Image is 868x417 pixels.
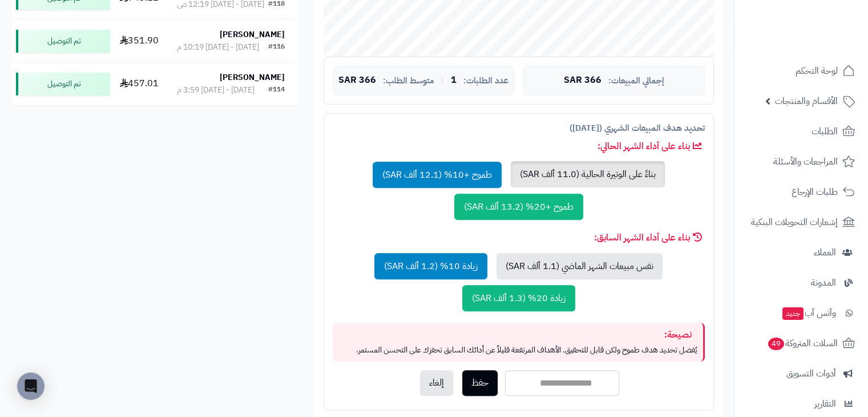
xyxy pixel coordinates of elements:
span: الطلبات [812,123,838,139]
strong: [PERSON_NAME] [220,71,285,83]
button: نفس مبيعات الشهر الماضي (1.1 ألف SAR) [496,253,663,279]
div: #114 [268,85,285,96]
span: التقارير [814,396,836,412]
a: المدونة [741,269,861,296]
span: لوحة التحكم [796,63,838,79]
div: #116 [268,42,285,53]
a: الطلبات [741,118,861,145]
span: متوسط الطلب: [383,76,434,86]
div: بناء على أداء الشهر الحالي: [333,140,705,153]
td: 457.01 [115,63,164,105]
span: 49 [768,338,784,350]
span: الأقسام والمنتجات [775,93,838,109]
div: بناء على أداء الشهر السابق: [333,231,705,244]
a: طلبات الإرجاع [741,178,861,206]
span: وآتس آب [781,305,836,321]
span: 366 SAR [338,75,376,86]
a: أدوات التسويق [741,360,861,387]
span: العملاء [814,244,836,260]
div: نصيحة: [338,328,697,342]
div: [DATE] - [DATE] 10:19 م [177,42,259,53]
a: المراجعات والأسئلة [741,148,861,175]
img: logo-2.png [790,31,857,55]
button: طموح +20% (13.2 ألف SAR) [454,194,583,220]
a: العملاء [741,239,861,266]
p: يُفضل تحديد هدف طموح ولكن قابل للتحقيق. الأهداف المرتفعة قليلاً عن أدائك السابق تحفزك على التحسن ... [338,344,697,356]
span: 1 [451,75,457,86]
span: جديد [782,307,804,320]
a: وآتس آبجديد [741,299,861,327]
span: طلبات الإرجاع [792,184,838,200]
span: 366 SAR [564,75,601,86]
span: | [441,76,444,85]
button: طموح +10% (12.1 ألف SAR) [373,162,502,188]
span: السلات المتروكة [767,335,838,351]
span: المراجعات والأسئلة [773,154,838,170]
div: تحديد هدف المبيعات الشهري ([DATE]) [333,122,705,134]
span: إشعارات التحويلات البنكية [751,214,838,230]
button: حفظ [462,370,498,396]
div: Open Intercom Messenger [17,372,45,400]
button: بناءً على الوتيرة الحالية (11.0 ألف SAR) [511,161,665,187]
td: 351.90 [115,20,164,62]
a: إشعارات التحويلات البنكية [741,209,861,236]
button: زيادة 20% (1.3 ألف SAR) [462,285,575,311]
span: عدد الطلبات: [463,76,508,86]
span: المدونة [811,275,836,291]
span: إجمالي المبيعات: [608,76,664,86]
div: تم التوصيل [16,30,110,53]
span: أدوات التسويق [786,366,836,382]
div: [DATE] - [DATE] 3:59 م [177,85,255,96]
strong: [PERSON_NAME] [220,29,285,41]
a: لوحة التحكم [741,57,861,85]
button: زيادة 10% (1.2 ألف SAR) [374,253,487,279]
button: إلغاء [420,370,453,396]
div: تم التوصيل [16,73,110,95]
a: السلات المتروكة49 [741,330,861,357]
